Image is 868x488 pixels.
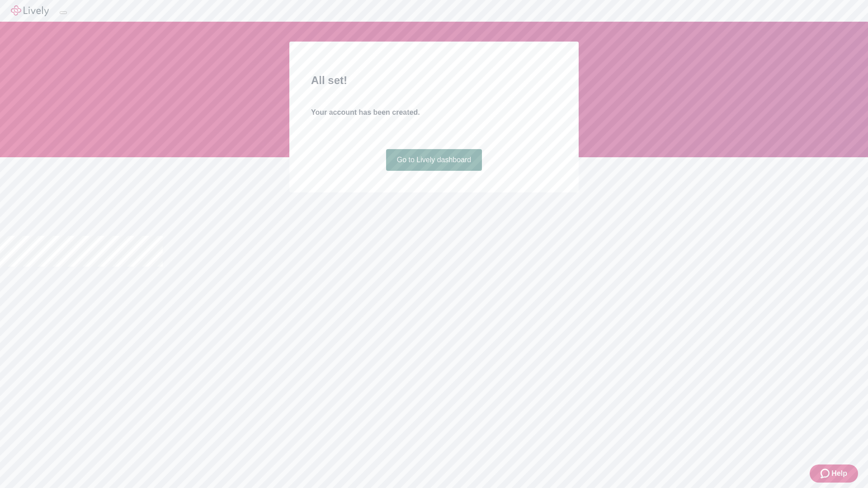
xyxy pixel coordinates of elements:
[60,11,67,14] button: Log out
[311,72,557,89] h2: All set!
[831,468,847,479] span: Help
[810,465,858,483] button: Zendesk support iconHelp
[386,149,482,171] a: Go to Lively dashboard
[11,5,49,16] img: Lively
[311,107,557,118] h4: Your account has been created.
[821,468,831,479] svg: Zendesk support icon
